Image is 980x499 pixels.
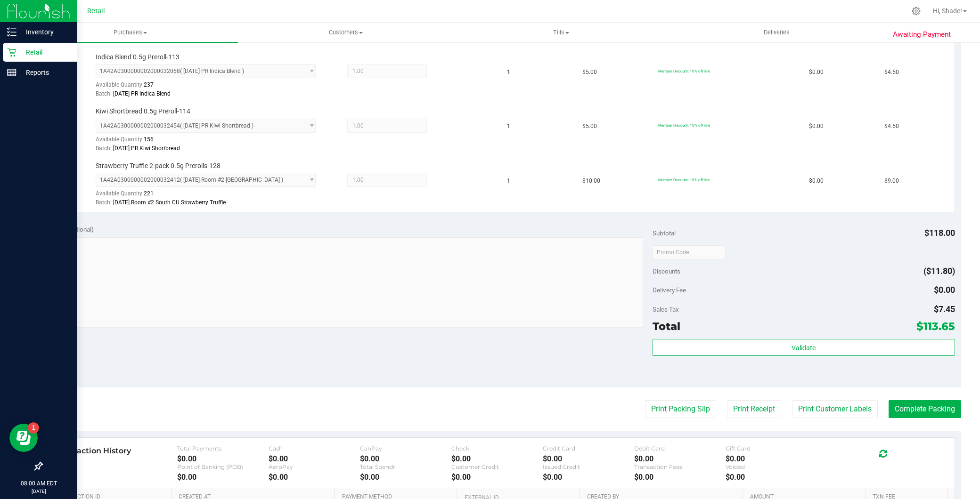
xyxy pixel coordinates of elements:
[113,199,226,206] span: [DATE] Room #2 South CU Strawberry Truffle
[23,23,238,42] a: Purchases
[726,454,817,463] div: $0.00
[884,177,899,185] span: $9.00
[177,473,269,482] div: $0.00
[884,68,899,77] span: $4.50
[16,67,73,78] p: Reports
[96,53,180,62] span: Indica Blend 0.5g Preroll-113
[144,136,154,143] span: 156
[634,463,726,470] div: Transaction Fees
[96,199,112,206] span: Batch:
[87,7,105,15] span: Retail
[177,445,269,452] div: Total Payments
[177,463,269,470] div: Point of Banking (POB)
[809,68,824,77] span: $0.00
[144,190,154,197] span: 221
[658,123,710,128] span: Member Discount: 10% off line
[269,454,360,463] div: $0.00
[23,28,238,37] span: Purchases
[238,28,453,37] span: Customers
[269,463,360,470] div: AeroPay
[96,90,112,97] span: Batch:
[507,122,510,131] span: 1
[453,23,669,42] a: Tills
[653,263,680,280] span: Discounts
[360,445,451,452] div: CanPay
[792,400,878,418] button: Print Customer Labels
[645,400,716,418] button: Print Packing Slip
[653,245,726,259] input: Promo Code
[360,473,451,482] div: $0.00
[792,344,816,352] span: Validate
[7,27,16,37] inline-svg: Inventory
[669,23,884,42] a: Deliveries
[144,81,154,88] span: 237
[726,473,817,482] div: $0.00
[96,133,327,151] div: Available Quantity:
[96,161,220,170] span: Strawberry Truffle 2-pack 0.5g Prerolls-128
[634,454,726,463] div: $0.00
[543,445,634,452] div: Credit Card
[7,68,16,77] inline-svg: Reports
[360,463,451,470] div: Total Spendr
[177,454,269,463] div: $0.00
[893,29,951,40] span: Awaiting Payment
[658,177,710,182] span: Member Discount: 10% off line
[582,177,600,185] span: $10.00
[889,400,961,418] button: Complete Packing
[96,187,327,205] div: Available Quantity:
[454,28,668,37] span: Tills
[507,177,510,185] span: 1
[543,463,634,470] div: Issued Credit
[96,78,327,97] div: Available Quantity:
[96,145,112,152] span: Batch:
[727,400,781,418] button: Print Receipt
[28,422,39,434] iframe: Resource center unread badge
[360,454,451,463] div: $0.00
[582,122,597,131] span: $5.00
[4,488,73,495] p: [DATE]
[809,177,824,185] span: $0.00
[269,445,360,452] div: Cash
[634,445,726,452] div: Debit Card
[934,285,955,295] span: $0.00
[451,473,543,482] div: $0.00
[451,454,543,463] div: $0.00
[923,266,955,276] span: ($11.80)
[653,306,679,313] span: Sales Tax
[96,107,190,116] span: Kiwi Shortbread 0.5g Preroll-114
[653,320,680,333] span: Total
[658,69,710,73] span: Member Discount: 10% off line
[451,463,543,470] div: Customer Credit
[4,479,73,488] p: 08:00 AM EDT
[653,286,686,294] span: Delivery Fee
[924,228,955,238] span: $118.00
[884,122,899,131] span: $4.50
[582,68,597,77] span: $5.00
[653,339,955,356] button: Validate
[7,48,16,57] inline-svg: Retail
[916,320,955,333] span: $113.65
[751,28,802,37] span: Deliveries
[809,122,824,131] span: $0.00
[726,445,817,452] div: Gift Card
[543,473,634,482] div: $0.00
[910,7,922,16] div: Manage settings
[934,304,955,314] span: $7.45
[9,424,38,452] iframe: Resource center
[634,473,726,482] div: $0.00
[653,229,676,237] span: Subtotal
[451,445,543,452] div: Check
[933,7,962,15] span: Hi, Shade!
[269,473,360,482] div: $0.00
[113,90,171,97] span: [DATE] PR Indica Blend
[113,145,180,152] span: [DATE] PR Kiwi Shortbread
[238,23,453,42] a: Customers
[726,463,817,470] div: Voided
[16,26,73,38] p: Inventory
[543,454,634,463] div: $0.00
[16,47,73,58] p: Retail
